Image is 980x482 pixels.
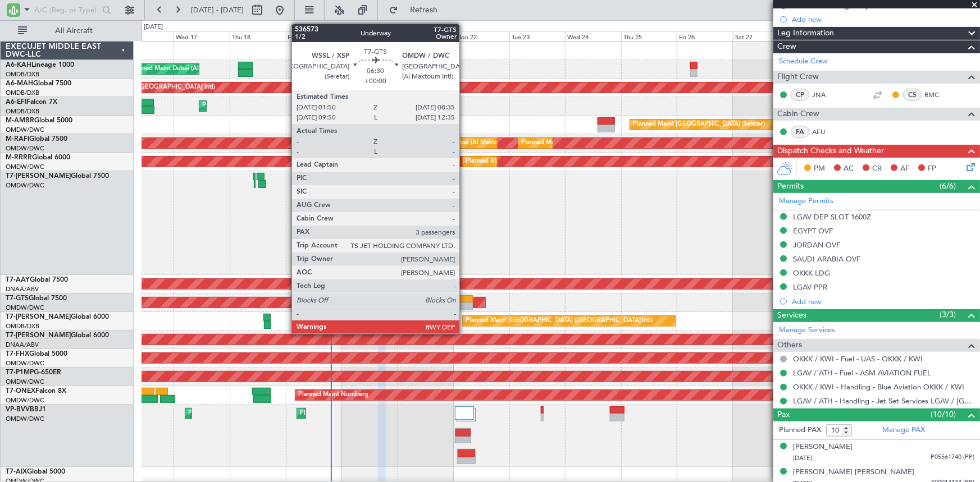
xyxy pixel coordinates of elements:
[677,31,733,41] div: Fri 26
[940,309,956,320] span: (3/3)
[6,415,44,423] a: OMDW/DWC
[6,314,109,320] a: T7-[PERSON_NAME]Global 6000
[793,268,830,278] div: OKKK LDG
[6,469,27,475] span: T7-AIX
[144,22,163,32] div: [DATE]
[792,297,974,306] div: Add new
[295,276,462,292] div: Unplanned Maint [GEOGRAPHIC_DATA] (Al Maktoum Intl)
[6,295,29,302] span: T7-GTS
[6,99,26,105] span: A6-EFI
[400,6,448,14] span: Refresh
[793,368,931,378] a: LGAV / ATH - Fuel - ASM AVIATION FUEL
[6,369,34,376] span: T7-P1MP
[202,98,379,114] div: Planned Maint [GEOGRAPHIC_DATA] ([GEOGRAPHIC_DATA])
[777,71,819,84] span: Flight Crew
[779,425,821,436] label: Planned PAX
[6,396,44,405] a: OMDW/DWC
[6,388,35,394] span: T7-ONEX
[6,62,31,68] span: A6-KAH
[298,387,368,403] div: Planned Maint Nurnberg
[793,226,833,236] div: EGYPT OVF
[931,408,956,420] span: (10/10)
[793,254,860,264] div: SAUDI ARABIA OVF
[421,79,609,96] div: Planned Maint [GEOGRAPHIC_DATA] ([GEOGRAPHIC_DATA] Intl)
[6,154,32,161] span: M-RRRR
[6,322,39,330] a: OMDB/DXB
[6,70,39,79] a: OMDB/DXB
[6,388,66,394] a: T7-ONEXFalcon 8X
[286,31,342,41] div: Fri 19
[793,282,827,292] div: LGAV PPR
[777,108,819,121] span: Cabin Crew
[793,212,871,222] div: LGAV DEP SLOT 1600Z
[409,135,520,152] div: Planned Maint Dubai (Al Maktoum Intl)
[453,31,509,41] div: Mon 22
[777,339,802,352] span: Others
[6,277,30,283] span: T7-AAY
[812,127,837,137] a: AFU
[6,295,67,302] a: T7-GTSGlobal 7500
[844,163,854,175] span: AC
[118,31,174,41] div: Tue 16
[812,90,837,100] a: JNA
[6,351,67,357] a: T7-FHXGlobal 5000
[793,454,812,462] span: [DATE]
[779,325,835,336] a: Manage Services
[928,163,936,175] span: FP
[6,154,70,161] a: M-RRRRGlobal 6000
[6,107,39,116] a: OMDB/DXB
[6,173,71,180] span: T7-[PERSON_NAME]
[6,359,44,368] a: OMDW/DWC
[900,163,909,175] span: AF
[6,99,57,105] a: A6-EFIFalcon 7X
[6,341,39,349] a: DNAA/ABV
[777,309,806,322] span: Services
[6,406,46,413] a: VP-BVVBBJ1
[6,304,44,312] a: OMDW/DWC
[6,89,39,97] a: OMDB/DXB
[521,135,632,152] div: Planned Maint Dubai (Al Maktoum Intl)
[6,469,65,475] a: T7-AIXGlobal 5000
[6,144,44,153] a: OMDW/DWC
[6,136,29,143] span: M-RAFI
[903,89,922,101] div: CS
[466,313,653,329] div: Planned Maint [GEOGRAPHIC_DATA] ([GEOGRAPHIC_DATA] Intl)
[814,163,825,175] span: PM
[6,80,71,87] a: A6-MAHGlobal 7500
[6,351,29,357] span: T7-FHX
[174,31,230,41] div: Wed 17
[6,378,44,386] a: OMDW/DWC
[940,180,956,192] span: (6/6)
[777,40,796,53] span: Crew
[793,396,974,406] a: LGAV / ATH - Handling - Jet Set Services LGAV / [GEOGRAPHIC_DATA]
[466,153,576,170] div: Planned Maint Dubai (Al Maktoum Intl)
[29,27,118,35] span: All Aircraft
[791,126,809,138] div: FA
[793,240,840,250] div: JORDAN OVF
[6,80,33,87] span: A6-MAH
[793,354,923,364] a: OKKK / KWI - Fuel - UAS - OKKK / KWI
[6,126,44,134] a: OMDW/DWC
[777,180,804,193] span: Permits
[6,285,39,293] a: DNAA/ABV
[34,2,99,19] input: A/C (Reg. or Type)
[779,196,833,207] a: Manage Permits
[779,56,828,67] a: Schedule Crew
[6,117,72,124] a: M-AMBRGlobal 5000
[931,453,974,462] span: P05561740 (PP)
[793,382,964,392] a: OKKK / KWI - Handling - Blue Aviation OKKK / KWI
[793,467,914,478] div: [PERSON_NAME] [PERSON_NAME]
[621,31,677,41] div: Thu 25
[777,27,834,40] span: Leg Information
[12,22,122,40] button: All Aircraft
[565,31,621,41] div: Wed 24
[924,90,950,100] a: RMC
[6,332,71,339] span: T7-[PERSON_NAME]
[733,31,789,41] div: Sat 27
[6,332,109,339] a: T7-[PERSON_NAME]Global 6000
[6,163,44,171] a: OMDW/DWC
[793,442,853,453] div: [PERSON_NAME]
[230,31,286,41] div: Thu 18
[6,136,67,143] a: M-RAFIGlobal 7500
[300,405,411,422] div: Planned Maint Dubai (Al Maktoum Intl)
